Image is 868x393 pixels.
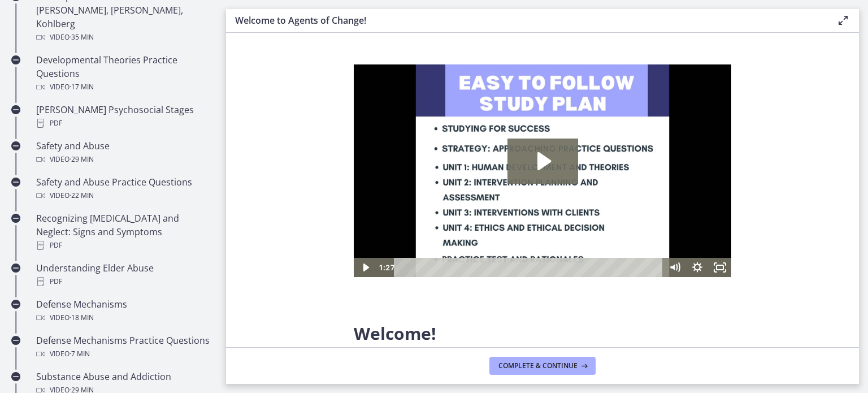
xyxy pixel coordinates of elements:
div: Video [36,153,212,166]
span: · 18 min [70,311,94,325]
div: Recognizing [MEDICAL_DATA] and Neglect: Signs and Symptoms [36,211,212,252]
div: Video [36,311,212,325]
div: Understanding Elder Abuse [36,261,212,288]
span: · 22 min [70,189,94,202]
div: Safety and Abuse Practice Questions [36,175,212,202]
div: Defense Mechanisms [36,297,212,325]
h3: Welcome to Agents of Change! [235,14,818,27]
span: Welcome! [354,322,436,345]
span: · 17 min [70,80,94,94]
div: Safety and Abuse [36,139,212,166]
span: · 35 min [70,31,94,44]
div: PDF [36,275,212,288]
div: Video [36,347,212,361]
button: Play Video: c1o6hcmjueu5qasqsu00.mp4 [154,74,224,119]
div: Video [36,189,212,202]
span: · 7 min [70,347,90,361]
div: [PERSON_NAME] Psychosocial Stages [36,103,212,130]
div: PDF [36,239,212,252]
button: Complete & continue [489,357,596,375]
div: Playbar [49,193,304,213]
div: Video [36,31,212,44]
div: Video [36,80,212,94]
div: Defense Mechanisms Practice Questions [36,334,212,361]
button: Mute [310,193,332,213]
div: Developmental Theories Practice Questions [36,53,212,94]
button: Show settings menu [332,193,355,213]
span: · 29 min [70,153,94,166]
button: Fullscreen [355,193,377,213]
div: PDF [36,116,212,130]
span: Complete & continue [498,361,578,370]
